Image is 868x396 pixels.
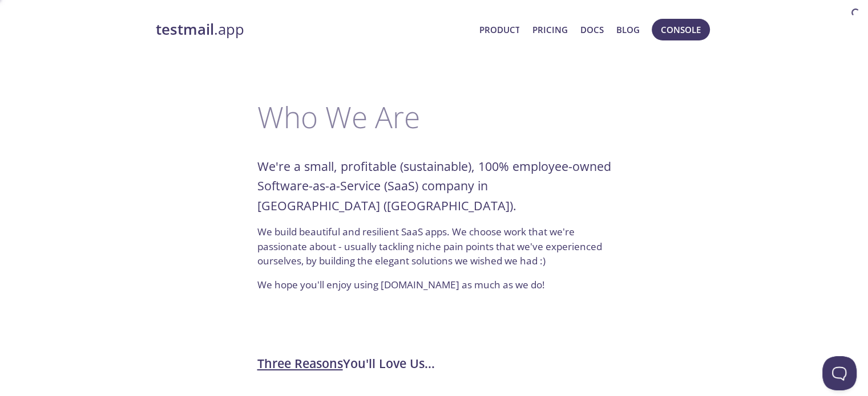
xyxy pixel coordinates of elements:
span: Three Reasons [257,355,343,371]
a: testmail.app [156,20,470,39]
a: Docs [580,22,604,37]
h3: Who We Are [257,100,611,134]
span: Console [661,22,701,37]
strong: testmail [156,19,214,39]
p: We build beautiful and resilient SaaS apps. We choose work that we're passionate about - usually ... [257,224,611,268]
a: Pricing [532,22,567,37]
h6: We're a small, profitable (sustainable), 100% employee-owned Software-as-a-Service (SaaS) company... [257,157,611,215]
a: Product [479,22,519,37]
button: Console [652,19,710,40]
h6: You'll Love Us... [257,354,611,373]
p: We hope you'll enjoy using [DOMAIN_NAME] as much as we do! [257,277,611,292]
iframe: Help Scout Beacon - Open [822,356,857,390]
a: Blog [616,22,640,37]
